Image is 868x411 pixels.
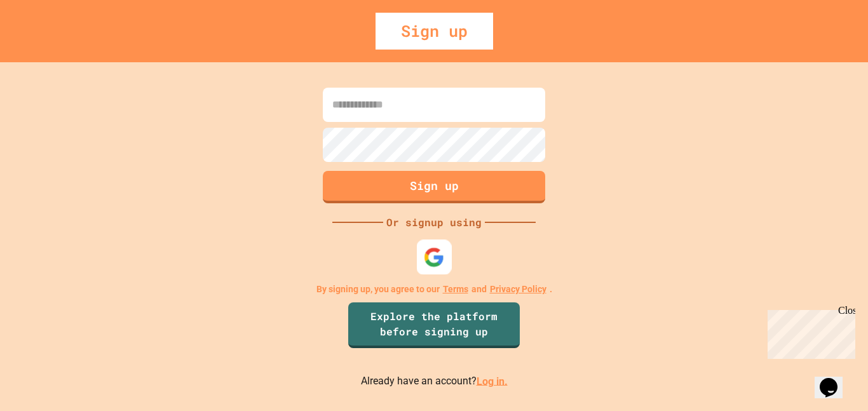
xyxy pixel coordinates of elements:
a: Explore the platform before signing up [348,302,520,348]
p: Already have an account? [361,374,508,389]
img: google-icon.svg [424,246,445,267]
iframe: chat widget [763,305,855,359]
a: Terms [443,283,468,296]
a: Privacy Policy [490,283,546,296]
button: Sign up [323,171,545,203]
p: By signing up, you agree to our and . [316,283,552,296]
div: Sign up [376,13,493,50]
iframe: chat widget [815,360,855,398]
a: Log in. [477,375,508,387]
div: Or signup using [383,215,485,230]
div: Chat with us now!Close [5,5,88,81]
